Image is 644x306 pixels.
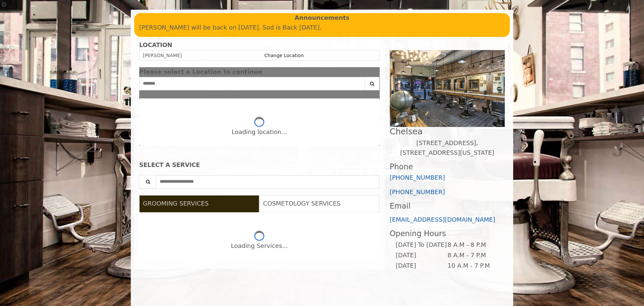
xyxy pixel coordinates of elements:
[294,13,350,23] b: Announcements
[390,229,505,238] h3: Opening Hours
[447,261,499,271] td: 10 A.M - 7 P.M
[139,77,365,90] input: Search Center
[390,188,445,195] a: [PHONE_NUMBER]
[395,240,447,250] td: [DATE] To [DATE]
[231,241,288,251] div: Loading Services...
[139,23,505,33] p: [PERSON_NAME] will be back on [DATE]. Sod is Back [DATE].
[390,216,495,223] a: [EMAIL_ADDRESS][DOMAIN_NAME]
[139,212,380,260] div: Grooming services
[390,174,445,181] a: [PHONE_NUMBER]
[395,261,447,271] td: [DATE]
[447,240,499,250] td: 8 A.M - 8 P.M
[370,70,380,74] button: close dialog
[143,53,182,58] span: [PERSON_NAME]
[139,42,172,48] b: LOCATION
[390,127,505,136] h2: Chelsea
[264,53,304,58] a: Change Location
[390,202,505,210] h3: Email
[139,175,156,188] button: Service Search
[232,127,287,137] div: Loading location...
[139,162,380,168] div: SELECT A SERVICE
[447,250,499,261] td: 8 A.M - 7 P.M
[368,81,376,86] i: Search button
[263,200,340,207] span: COSMETOLOGY SERVICES
[390,163,505,171] h3: Phone
[139,77,380,94] div: Center Select
[390,138,505,158] p: [STREET_ADDRESS],[STREET_ADDRESS][US_STATE]
[395,250,447,261] td: [DATE]
[139,68,262,75] span: Please select a Location to continue
[143,200,209,207] span: GROOMING SERVICES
